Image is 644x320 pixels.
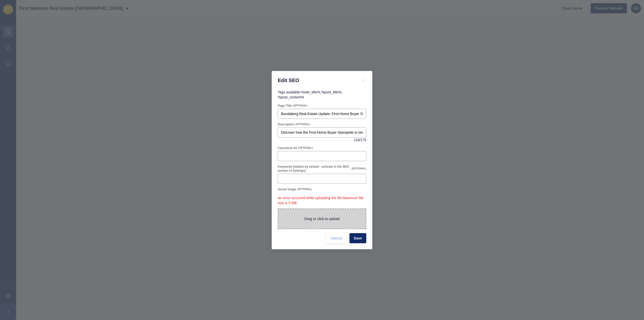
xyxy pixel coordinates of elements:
h1: Edit SEO [278,77,354,84]
span: (OPTIONAL) [352,167,366,170]
code: %post_content% [278,95,304,99]
label: Canonical Url [278,146,297,150]
code: %site_title% [301,90,320,94]
span: 133 [353,137,359,143]
span: 170 [360,137,366,143]
span: (OPTIONAL) [298,146,313,150]
span: Save [354,236,362,241]
span: (OPTIONAL) [295,123,310,126]
label: Description [278,122,294,126]
label: Social Image [278,187,296,191]
span: (OPTIONAL) [293,104,307,108]
label: Keywords (hidden by default - activate in the SEO section of Settings) [278,165,351,173]
code: %post_title% [321,90,342,94]
p: An error occurred while uploading the file. Maximum file size is 5 MB. [278,192,366,208]
button: Cancel [326,233,346,243]
span: Tags available: , , [278,90,343,99]
label: Page Title [278,104,292,108]
span: Cancel [331,236,342,241]
span: / [359,137,360,143]
span: (OPTIONAL) [297,188,312,191]
button: Save [349,233,366,243]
